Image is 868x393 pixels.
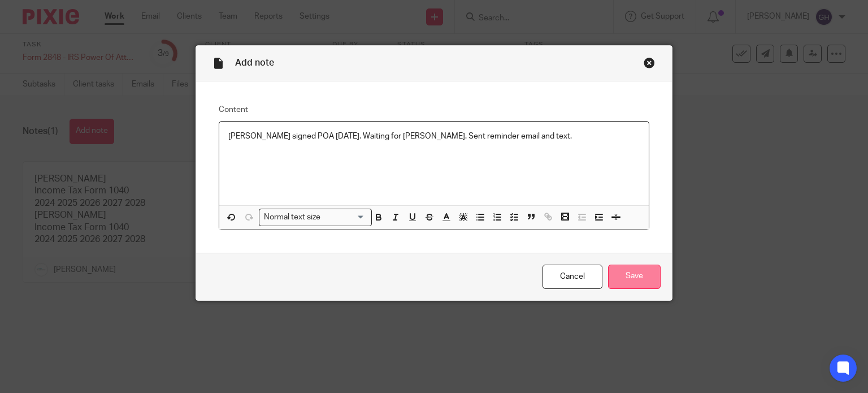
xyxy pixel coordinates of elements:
[608,265,661,289] input: Save
[324,211,365,223] input: Search for option
[542,265,602,289] a: Cancel
[235,58,274,67] span: Add note
[219,104,650,115] label: Content
[228,131,640,142] p: [PERSON_NAME] signed POA [DATE]. Waiting for [PERSON_NAME]. Sent reminder email and text.
[259,209,372,226] div: Search for option
[644,57,655,68] div: Close this dialog window
[262,211,323,223] span: Normal text size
